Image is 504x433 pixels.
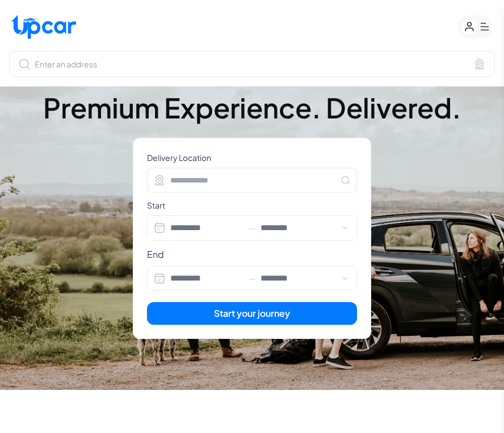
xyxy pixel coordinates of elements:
[154,223,165,233] img: calender.svg
[43,91,461,124] h3: Premium Experience. Delivered.
[35,58,469,70] div: Enter an address
[474,58,485,70] img: Location
[249,266,256,291] span: —
[154,175,165,186] img: location.svg
[147,199,357,211] label: Start
[11,15,76,39] img: Upcar Logo
[154,273,165,283] img: calender.svg
[147,302,357,325] button: Start your journey
[147,152,357,163] label: Delivery Location
[147,248,357,261] label: End
[19,58,30,70] img: Search
[249,216,256,240] span: —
